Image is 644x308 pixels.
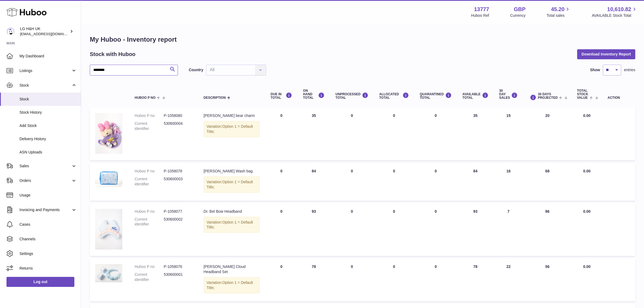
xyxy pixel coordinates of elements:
td: 93 [298,204,330,256]
span: Settings [19,251,77,256]
dd: P-1058077 [164,209,193,214]
img: product image [95,264,122,282]
span: Sales [19,163,71,169]
td: 78 [457,259,494,302]
button: Download Inventory Report [577,49,635,59]
span: 0.00 [583,264,590,269]
span: Option 1 = Default Title; [207,180,253,189]
a: 10,610.82 AVAILABLE Stock Total [592,6,638,18]
dt: Huboo P no [135,264,164,269]
label: Show [590,67,600,73]
span: Channels [19,237,77,242]
div: QUARANTINED Total [420,92,452,100]
span: Invoicing and Payments [19,207,71,212]
div: Variation: [204,277,260,293]
dd: P-1058078 [164,169,193,174]
dd: 530600002 [164,217,193,227]
span: Delivery History [19,136,77,142]
td: 35 [298,108,330,160]
td: 0 [265,163,298,201]
div: Variation: [204,121,260,137]
span: Returns [19,266,77,271]
span: Total stock value [577,89,588,100]
td: 0 [265,204,298,256]
div: 30 DAY SALES [499,89,518,100]
span: ASN Uploads [19,150,77,155]
div: Dr. Bel Bow Headband [204,209,260,214]
td: 35 [457,108,494,160]
div: AVAILABLE Total [463,92,488,100]
td: 0 [374,163,414,201]
img: veechen@lghnh.co.uk [6,27,15,35]
div: LG H&H UK [20,26,69,37]
span: 30 DAYS PROJECTED [538,93,558,100]
img: product image [95,113,122,154]
strong: 13777 [474,6,489,13]
td: 15 [494,108,523,160]
strong: GBP [514,6,526,13]
td: 84 [457,163,494,201]
div: ON HAND Total [303,89,325,100]
td: 0 [330,259,374,302]
span: 0.00 [583,113,590,118]
div: Variation: [204,217,260,233]
td: 78 [298,259,330,302]
span: Huboo P no [135,96,156,100]
div: DUE IN TOTAL [270,92,292,100]
td: 0 [330,108,374,160]
dt: Current identifier [135,121,164,131]
div: [PERSON_NAME] Cloud Headband Set [204,264,260,274]
span: 0 [435,169,437,173]
span: Listings [19,68,71,73]
span: Stock History [19,110,77,115]
span: Add Stock [19,123,77,128]
td: 22 [494,259,523,302]
img: product image [95,209,122,250]
span: My Dashboard [19,54,77,59]
dd: P-1058080 [164,113,193,118]
span: Cases [19,222,77,227]
span: Total sales [547,13,571,18]
span: Stock [19,83,71,88]
a: 45.20 Total sales [547,6,571,18]
td: 20 [523,108,572,160]
dt: Huboo P no [135,113,164,118]
div: [PERSON_NAME] bear charm [204,113,260,118]
dd: P-1058076 [164,264,193,269]
td: 0 [265,108,298,160]
span: AVAILABLE Stock Total [592,13,638,18]
span: entries [624,67,635,73]
span: [EMAIL_ADDRESS][DOMAIN_NAME] [20,32,80,36]
td: 68 [523,163,572,201]
div: Huboo Ref [471,13,489,18]
span: 0.00 [583,169,590,173]
span: Orders [19,178,71,183]
td: 0 [374,204,414,256]
span: 0 [435,113,437,118]
dd: 530600001 [164,272,193,282]
dd: 530600004 [164,121,193,131]
span: Stock [19,97,77,102]
td: 84 [298,163,330,201]
td: 0 [374,108,414,160]
td: 0 [374,259,414,302]
td: 93 [457,204,494,256]
div: ALLOCATED Total [379,92,409,100]
td: 7 [494,204,523,256]
span: 0 [435,264,437,269]
dd: 530600003 [164,176,193,187]
span: 0 [435,209,437,214]
dt: Huboo P no [135,209,164,214]
td: 86 [523,204,572,256]
dt: Current identifier [135,176,164,187]
td: 56 [523,259,572,302]
div: Currency [510,13,526,18]
span: Option 1 = Default Title; [207,124,253,134]
span: 0.00 [583,209,590,214]
label: Country [189,67,203,73]
img: product image [95,169,122,187]
span: 45.20 [551,6,564,13]
h1: My Huboo - Inventory report [90,35,635,44]
span: Option 1 = Default Title; [207,220,253,230]
td: 16 [494,163,523,201]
